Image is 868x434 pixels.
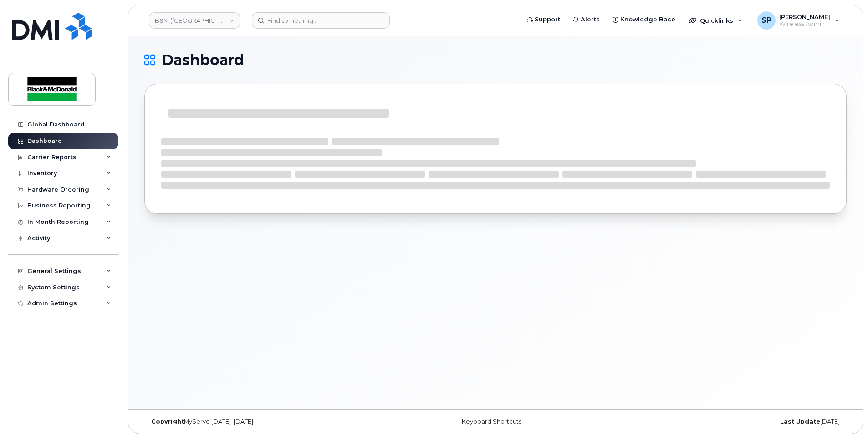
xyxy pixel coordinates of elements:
div: MyServe [DATE]–[DATE] [144,418,378,425]
strong: Last Update [780,418,820,425]
strong: Copyright [151,418,184,425]
span: Dashboard [162,53,244,67]
div: [DATE] [613,418,847,425]
a: Keyboard Shortcuts [462,418,521,425]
